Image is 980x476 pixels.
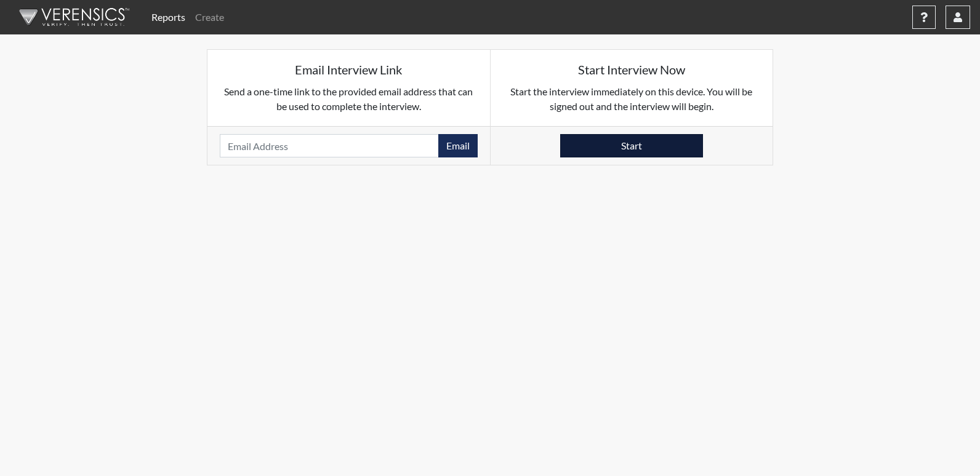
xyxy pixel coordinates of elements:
a: Reports [147,5,190,30]
p: Start the interview immediately on this device. You will be signed out and the interview will begin. [503,84,761,114]
h5: Start Interview Now [503,62,761,77]
input: Email Address [220,134,439,157]
a: Create [190,5,229,30]
button: Email [438,134,478,157]
button: Start [560,134,703,157]
h5: Email Interview Link [220,62,478,77]
p: Send a one-time link to the provided email address that can be used to complete the interview. [220,84,478,114]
